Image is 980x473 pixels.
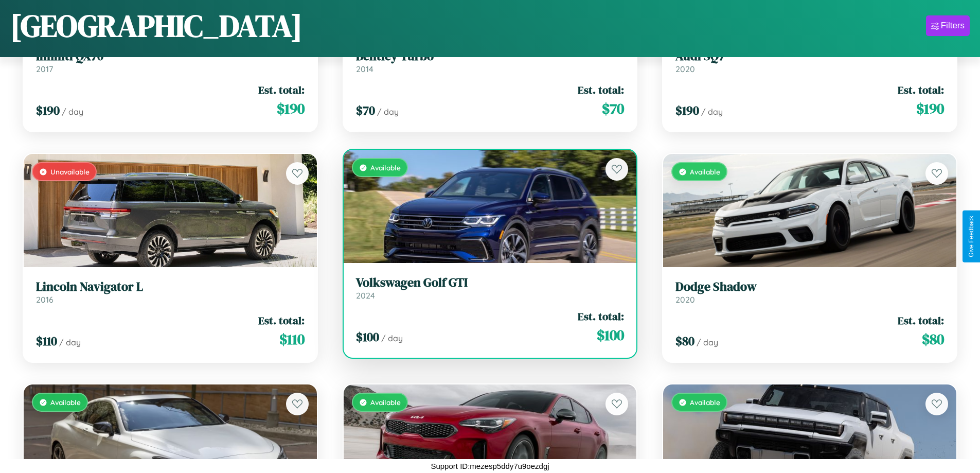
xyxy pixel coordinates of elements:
span: $ 80 [922,329,944,349]
a: Bentley Turbo2014 [356,49,625,74]
a: Infiniti QX702017 [36,49,305,74]
span: Est. total: [898,82,944,97]
span: $ 110 [36,332,57,349]
span: Available [690,167,720,176]
span: / day [377,107,399,117]
span: $ 190 [36,102,60,119]
div: Give Feedback [968,216,975,257]
span: $ 190 [916,98,944,119]
div: Filters [941,21,965,31]
span: $ 110 [279,329,305,349]
h3: Lincoln Navigator L [36,279,305,294]
span: / day [62,107,83,117]
span: $ 100 [356,328,379,345]
span: $ 190 [277,98,305,119]
span: 2024 [356,290,375,301]
span: Est. total: [258,82,305,97]
span: Available [690,398,720,407]
h3: Dodge Shadow [675,279,944,294]
span: Est. total: [578,82,624,97]
h1: [GEOGRAPHIC_DATA] [10,5,302,47]
span: Available [370,398,401,407]
button: Filters [926,15,970,36]
span: $ 70 [356,102,375,119]
span: 2016 [36,294,54,305]
span: Available [370,163,401,172]
span: Unavailable [50,167,90,176]
p: Support ID: mezesp5ddy7u9oezdgj [431,459,549,473]
span: / day [59,337,81,347]
span: $ 70 [602,98,624,119]
span: Est. total: [258,313,305,328]
span: / day [701,107,723,117]
a: Volkswagen Golf GTI2024 [356,275,625,301]
span: Available [50,398,81,407]
a: Audi SQ72020 [675,49,944,74]
span: Est. total: [578,309,624,324]
span: / day [381,333,403,343]
h3: Volkswagen Golf GTI [356,275,625,290]
span: Est. total: [898,313,944,328]
span: 2014 [356,64,373,74]
a: Dodge Shadow2020 [675,279,944,305]
a: Lincoln Navigator L2016 [36,279,305,305]
span: / day [697,337,718,347]
span: 2020 [675,64,695,74]
span: 2017 [36,64,53,74]
span: $ 100 [597,325,624,345]
span: $ 190 [675,102,699,119]
span: $ 80 [675,332,694,349]
span: 2020 [675,294,695,305]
